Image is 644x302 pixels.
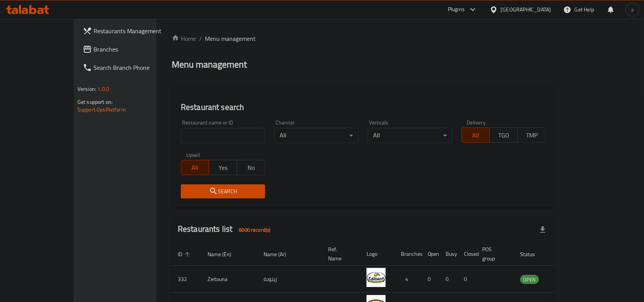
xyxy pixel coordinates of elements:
[264,250,296,259] span: Name (Ar)
[77,40,181,58] a: Branches
[181,184,265,199] button: Search
[274,128,359,143] div: All
[483,245,505,263] span: POS group
[440,266,458,293] td: 0
[440,242,458,266] th: Busy
[521,130,543,141] span: TMP
[237,160,265,175] button: No
[235,226,275,234] span: 6000 record(s)
[458,242,477,266] th: Closed
[520,250,545,259] span: Status
[172,58,247,71] h2: Menu management
[458,266,477,293] td: 0
[518,128,546,143] button: TMP
[178,223,275,236] h2: Restaurants list
[97,84,109,94] span: 1.0.0
[422,242,440,266] th: Open
[395,266,422,293] td: 4
[205,34,256,43] span: Menu management
[77,97,113,107] span: Get support on:
[184,162,206,173] span: All
[178,250,192,259] span: ID
[467,120,486,125] label: Delivery
[77,58,181,77] a: Search Branch Phone
[493,130,515,141] span: TGO
[199,34,202,43] li: /
[172,34,196,43] a: Home
[395,242,422,266] th: Branches
[422,266,440,293] td: 0
[631,5,634,14] span: a
[534,221,552,239] div: Export file
[201,266,258,293] td: Zeitouna
[258,266,322,293] td: زيتونة
[235,224,275,236] div: Total records count
[328,245,351,263] span: Ref. Name
[501,5,551,14] div: [GEOGRAPHIC_DATA]
[186,152,200,158] label: Upsell
[361,242,395,266] th: Logo
[465,130,487,141] span: All
[77,22,181,40] a: Restaurants Management
[187,187,259,196] span: Search
[172,266,201,293] td: 332
[77,105,126,115] a: Support.OpsPlatform
[93,26,175,36] span: Restaurants Management
[520,275,539,284] span: OPEN
[209,160,237,175] button: Yes
[448,5,465,14] div: Plugins
[462,128,490,143] button: All
[77,84,96,94] span: Version:
[367,268,386,287] img: Zeitouna
[181,160,209,175] button: All
[172,34,555,43] nav: breadcrumb
[489,128,518,143] button: TGO
[93,45,175,54] span: Branches
[181,128,265,143] input: Search for restaurant name or ID..
[240,162,262,173] span: No
[181,102,546,113] h2: Restaurant search
[93,63,175,72] span: Search Branch Phone
[368,128,452,143] div: All
[212,162,234,173] span: Yes
[208,250,241,259] span: Name (En)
